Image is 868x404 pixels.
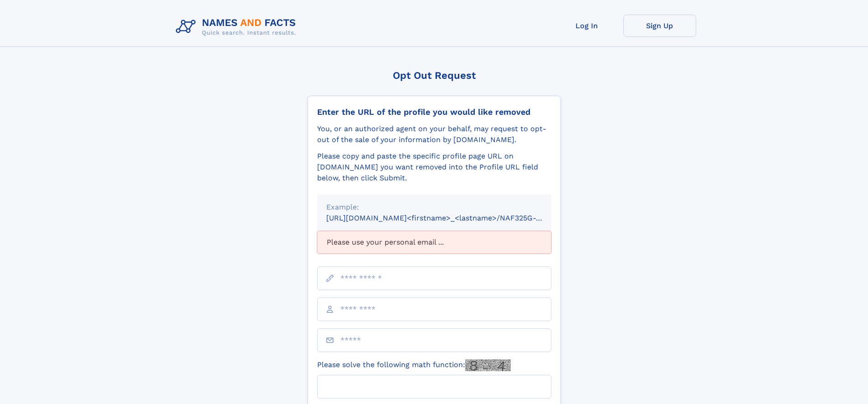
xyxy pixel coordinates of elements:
div: Example: [326,202,542,213]
div: Please use your personal email ... [317,231,551,254]
a: Log In [550,15,623,37]
small: [URL][DOMAIN_NAME]<firstname>_<lastname>/NAF325G-xxxxxxxx [326,214,569,222]
div: Opt Out Request [308,70,561,81]
label: Please solve the following math function: [317,359,511,371]
a: Sign Up [623,15,696,37]
img: Logo Names and Facts [172,15,303,39]
div: You, or an authorized agent on your behalf, may request to opt-out of the sale of your informatio... [317,123,551,145]
div: Please copy and paste the specific profile page URL on [DOMAIN_NAME] you want removed into the Pr... [317,151,551,184]
div: Enter the URL of the profile you would like removed [317,107,551,117]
